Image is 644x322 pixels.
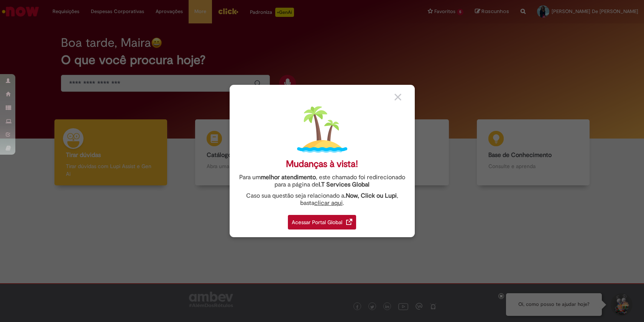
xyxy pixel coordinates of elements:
[286,159,358,170] div: Mudanças à vista!
[288,215,356,230] div: Acessar Portal Global
[288,211,356,230] a: Acessar Portal Global
[297,104,347,155] img: island.png
[261,173,316,181] strong: melhor atendimento
[346,219,352,225] img: redirect_link.png
[394,94,401,101] img: close_button_grey.png
[235,174,409,188] div: Para um , este chamado foi redirecionado para a página de
[314,195,343,207] a: clicar aqui
[344,192,397,200] strong: .Now, Click ou Lupi
[319,177,370,188] a: I.T Services Global
[235,192,409,207] div: Caso sua questão seja relacionado a , basta .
